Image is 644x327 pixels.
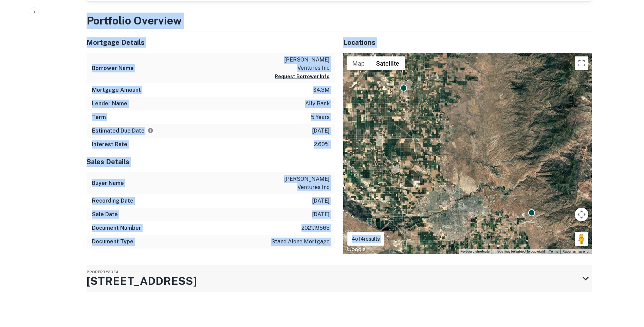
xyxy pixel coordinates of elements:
img: Google [345,245,367,254]
h3: Portfolio Overview [87,13,592,29]
h6: Mortgage Amount [92,86,141,94]
h6: Buyer Name [92,179,124,187]
p: [PERSON_NAME] ventures inc [269,56,330,72]
p: $4.3m [313,86,330,94]
p: 2021.19565 [301,224,330,232]
h5: Locations [343,37,592,48]
h6: Term [92,113,106,121]
p: 5 years [311,113,330,121]
p: [DATE] [312,197,330,205]
p: 2.60% [314,140,330,149]
p: [PERSON_NAME] ventures inc [269,175,330,191]
iframe: Chat Widget [610,273,644,305]
svg: Estimate is based on a standard schedule for this type of loan. [147,127,153,134]
h6: Borrower Name [92,64,134,72]
button: Drag Pegman onto the map to open Street View [575,232,588,246]
h6: Document Type [92,238,133,246]
a: Report a map error [563,249,590,253]
h6: Interest Rate [92,140,127,149]
h5: Sales Details [87,157,335,167]
h6: Recording Date [92,197,133,205]
button: Map camera controls [575,208,588,221]
button: Request Borrower Info [275,72,330,81]
span: Image may be subject to copyright [494,249,545,253]
h6: Sale Date [92,210,118,219]
p: stand alone mortgage [271,238,330,246]
button: Show street map [347,56,370,70]
p: [DATE] [312,127,330,135]
a: Terms (opens in new tab) [549,249,558,253]
div: Property3of4[STREET_ADDRESS] [87,265,592,292]
button: Keyboard shortcuts [460,249,490,254]
h6: Lender Name [92,100,127,108]
h6: Document Number [92,224,141,232]
p: 4 of 4 results [352,235,380,243]
h3: [STREET_ADDRESS] [87,273,197,289]
p: ally bank [305,100,330,108]
h5: Mortgage Details [87,37,335,48]
button: Toggle fullscreen view [575,56,588,70]
h6: Estimated Due Date [92,127,153,135]
p: [DATE] [312,210,330,219]
span: Property 3 of 4 [87,270,118,274]
button: Show satellite imagery [370,56,405,70]
a: Open this area in Google Maps (opens a new window) [345,245,367,254]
